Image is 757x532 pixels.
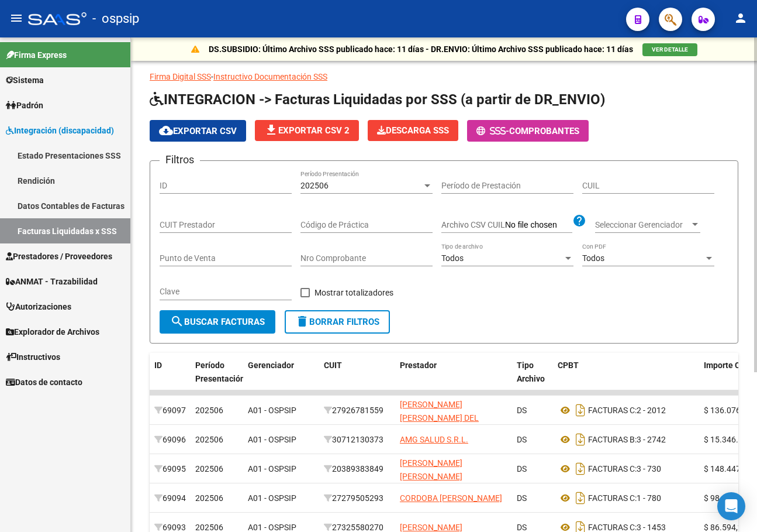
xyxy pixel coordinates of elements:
[6,325,99,338] span: Explorador de Archivos
[213,72,327,81] a: Instructivo Documentación SSS
[150,353,191,404] datatable-header-cell: ID
[324,462,390,476] div: 20389383849
[170,317,265,327] span: Buscar Facturas
[6,376,82,389] span: Datos de contacto
[704,464,752,473] span: $ 148.447,32
[300,181,329,190] span: 202506
[243,353,319,404] datatable-header-cell: Gerenciador
[6,99,43,112] span: Padrón
[159,126,237,136] span: Exportar CSV
[9,11,23,25] mat-icon: menu
[195,435,223,444] span: 202506
[154,462,186,476] div: 69095
[377,125,449,136] span: Descarga SSS
[170,314,184,328] mat-icon: search
[191,353,243,404] datatable-header-cell: Período Presentación
[248,435,296,444] span: A01 - OSPSIP
[150,91,605,108] span: INTEGRACION -> Facturas Liquidadas por SSS (a partir de DR_ENVIO)
[704,361,756,370] span: Importe CPBT
[517,464,527,473] span: DS
[6,300,71,313] span: Autorizaciones
[558,361,579,370] span: CPBT
[295,317,379,327] span: Borrar Filtros
[264,125,350,136] span: Exportar CSV 2
[595,220,690,230] span: Seleccionar Gerenciador
[572,214,586,228] mat-icon: help
[314,286,393,300] span: Mostrar totalizadores
[6,74,44,87] span: Sistema
[92,6,139,32] span: - ospsip
[6,351,60,363] span: Instructivos
[400,361,437,370] span: Prestador
[517,406,527,415] span: DS
[395,353,512,404] datatable-header-cell: Prestador
[255,120,359,141] button: Exportar CSV 2
[441,253,464,263] span: Todos
[573,430,588,449] i: Descargar documento
[319,353,395,404] datatable-header-cell: CUIT
[195,406,223,415] span: 202506
[154,361,162,370] span: ID
[150,70,738,83] p: -
[154,433,186,447] div: 69096
[704,493,747,503] span: $ 98.964,88
[6,275,98,288] span: ANMAT - Trazabilidad
[324,361,342,370] span: CUIT
[295,314,309,328] mat-icon: delete
[400,435,468,444] span: AMG SALUD S.R.L.
[588,464,637,473] span: FACTURAS C:
[195,464,223,473] span: 202506
[324,433,390,447] div: 30712130373
[248,361,294,370] span: Gerenciador
[324,404,390,417] div: 27926781559
[505,220,572,231] input: Archivo CSV CUIL
[717,492,745,520] div: Open Intercom Messenger
[517,523,527,532] span: DS
[509,126,579,136] span: Comprobantes
[573,489,588,507] i: Descargar documento
[160,310,275,334] button: Buscar Facturas
[558,430,694,449] div: 3 - 2742
[553,353,699,404] datatable-header-cell: CPBT
[248,523,296,532] span: A01 - OSPSIP
[195,523,223,532] span: 202506
[150,72,211,81] a: Firma Digital SSS
[467,120,589,142] button: -Comprobantes
[652,46,688,53] span: VER DETALLE
[400,493,502,503] span: CORDOBA [PERSON_NAME]
[588,493,637,503] span: FACTURAS C:
[400,458,462,481] span: [PERSON_NAME] [PERSON_NAME]
[248,406,296,415] span: A01 - OSPSIP
[573,459,588,478] i: Descargar documento
[512,353,553,404] datatable-header-cell: Tipo Archivo
[159,123,173,138] mat-icon: cloud_download
[209,43,633,56] p: DS.SUBSIDIO: Último Archivo SSS publicado hace: 11 días - DR.ENVIO: Último Archivo SSS publicado ...
[324,492,390,505] div: 27279505293
[154,492,186,505] div: 69094
[704,406,752,415] span: $ 136.076,71
[195,493,223,503] span: 202506
[6,49,67,61] span: Firma Express
[248,493,296,503] span: A01 - OSPSIP
[285,310,390,334] button: Borrar Filtros
[154,404,186,417] div: 69097
[368,120,458,142] app-download-masive: Descarga masiva de comprobantes (adjuntos)
[588,523,637,532] span: FACTURAS C:
[368,120,458,141] button: Descarga SSS
[588,406,637,415] span: FACTURAS C:
[400,523,462,532] span: [PERSON_NAME]
[517,435,527,444] span: DS
[704,523,747,532] span: $ 86.594,27
[558,459,694,478] div: 3 - 730
[248,464,296,473] span: A01 - OSPSIP
[558,401,694,420] div: 2 - 2012
[476,126,509,136] span: -
[400,400,479,436] span: [PERSON_NAME] [PERSON_NAME] DEL [PERSON_NAME]
[6,124,114,137] span: Integración (discapacidad)
[195,361,245,383] span: Período Presentación
[588,435,637,444] span: FACTURAS B:
[264,123,278,137] mat-icon: file_download
[734,11,748,25] mat-icon: person
[558,489,694,507] div: 1 - 780
[642,43,697,56] button: VER DETALLE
